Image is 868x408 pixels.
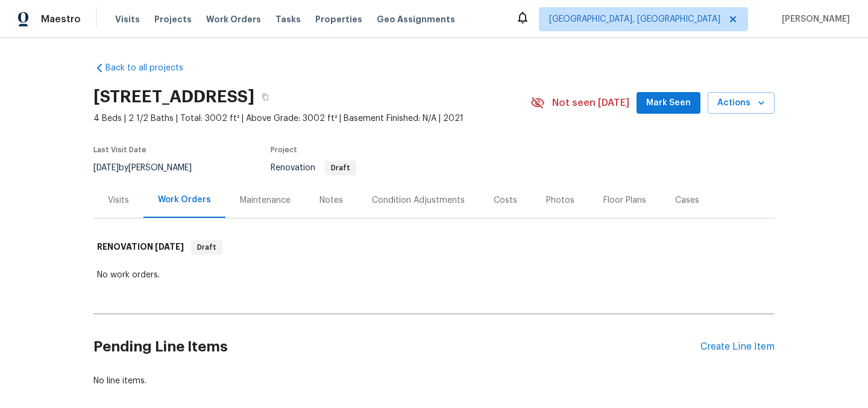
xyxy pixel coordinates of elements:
[93,319,700,375] h2: Pending Line Items
[275,15,301,23] span: Tasks
[93,113,530,125] span: 4 Beds | 2 1/2 Baths | Total: 3002 ft² | Above Grade: 3002 ft² | Basement Finished: N/A | 2021
[646,96,691,111] span: Mark Seen
[315,13,362,25] span: Properties
[158,194,211,206] div: Work Orders
[700,341,775,353] div: Create Line Item
[41,13,81,25] span: Maestro
[93,146,146,153] span: Last Visit Date
[192,241,221,253] span: Draft
[93,164,119,172] span: [DATE]
[372,194,465,206] div: Condition Adjustments
[319,194,343,206] div: Notes
[777,13,850,25] span: [PERSON_NAME]
[93,228,775,267] div: RENOVATION [DATE]Draft
[552,97,629,109] span: Not seen [DATE]
[97,240,184,255] h6: RENOVATION
[603,194,646,206] div: Floor Plans
[254,86,276,108] button: Copy Address
[377,13,455,25] span: Geo Assignments
[240,194,291,206] div: Maintenance
[708,92,775,114] button: Actions
[115,13,140,25] span: Visits
[154,13,192,25] span: Projects
[494,194,517,206] div: Costs
[271,164,356,172] span: Renovation
[717,96,765,111] span: Actions
[93,91,254,103] h2: [STREET_ADDRESS]
[549,13,720,25] span: [GEOGRAPHIC_DATA], [GEOGRAPHIC_DATA]
[546,194,574,206] div: Photos
[206,13,261,25] span: Work Orders
[155,243,184,251] span: [DATE]
[93,62,209,74] a: Back to all projects
[93,161,206,175] div: by [PERSON_NAME]
[93,375,775,387] div: No line items.
[326,164,355,172] span: Draft
[271,146,297,153] span: Project
[97,269,771,281] div: No work orders.
[108,194,129,206] div: Visits
[637,92,700,114] button: Mark Seen
[675,194,699,206] div: Cases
